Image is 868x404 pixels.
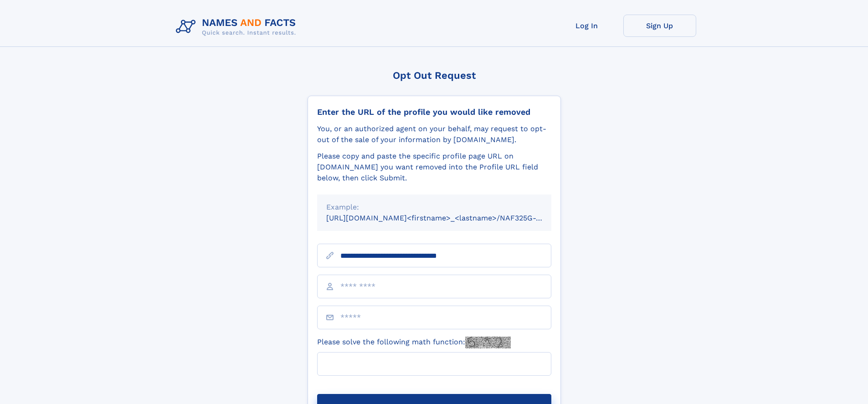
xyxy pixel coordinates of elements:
a: Log In [550,15,623,37]
div: Enter the URL of the profile you would like removed [317,107,551,117]
div: Example: [326,202,542,213]
div: Please copy and paste the specific profile page URL on [DOMAIN_NAME] you want removed into the Pr... [317,151,551,184]
div: You, or an authorized agent on your behalf, may request to opt-out of the sale of your informatio... [317,123,551,145]
a: Sign Up [623,15,696,37]
small: [URL][DOMAIN_NAME]<firstname>_<lastname>/NAF325G-xxxxxxxx [326,214,569,222]
label: Please solve the following math function: [317,337,511,348]
img: Logo Names and Facts [172,15,303,39]
div: Opt Out Request [308,70,561,81]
